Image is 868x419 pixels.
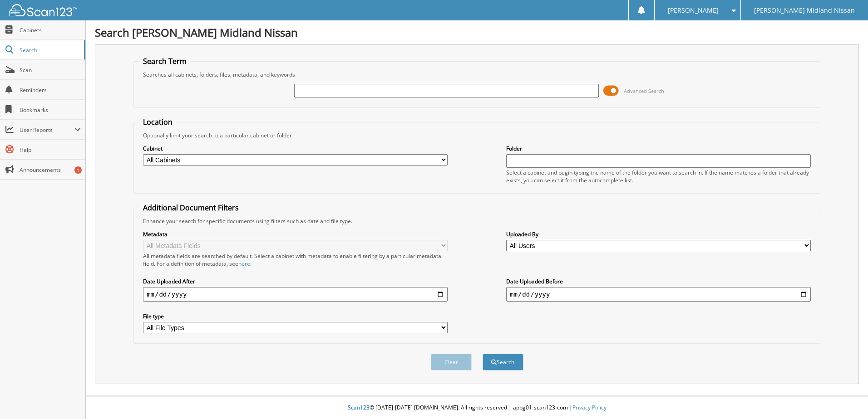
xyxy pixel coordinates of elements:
[20,46,79,54] span: Search
[238,260,250,268] a: here
[143,312,448,320] label: File type
[668,8,719,13] span: [PERSON_NAME]
[20,166,81,174] span: Announcements
[138,117,177,127] legend: Location
[138,203,243,213] legend: Additional Document Filters
[20,86,81,94] span: Reminders
[138,217,815,225] div: Enhance your search for specific documents using filters such as date and file type.
[138,132,815,139] div: Optionally limit your search to a particular cabinet or folder
[506,230,811,238] label: Uploaded By
[138,56,191,66] legend: Search Term
[431,354,472,370] button: Clear
[20,66,81,74] span: Scan
[624,88,664,94] span: Advanced Search
[506,287,811,302] input: end
[138,71,815,78] div: Searches all cabinets, folders, files, metadata, and keywords
[20,126,74,134] span: User Reports
[572,404,607,411] a: Privacy Policy
[20,26,81,34] span: Cabinets
[143,145,448,152] label: Cabinet
[506,278,811,285] label: Date Uploaded Before
[754,8,855,13] span: [PERSON_NAME] Midland Nissan
[143,278,448,285] label: Date Uploaded After
[20,106,81,114] span: Bookmarks
[74,166,82,174] div: 1
[348,404,370,411] span: Scan123
[95,25,859,40] h1: Search [PERSON_NAME] Midland Nissan
[143,230,448,238] label: Metadata
[9,4,77,16] img: scan123-logo-white.svg
[506,145,811,152] label: Folder
[506,169,811,184] div: Select a cabinet and begin typing the name of the folder you want to search in. If the name match...
[86,397,868,419] div: © [DATE]-[DATE] [DOMAIN_NAME]. All rights reserved | appg01-scan123-com |
[483,354,523,370] button: Search
[143,287,448,302] input: start
[20,146,81,154] span: Help
[143,252,448,268] div: All metadata fields are searched by default. Select a cabinet with metadata to enable filtering b...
